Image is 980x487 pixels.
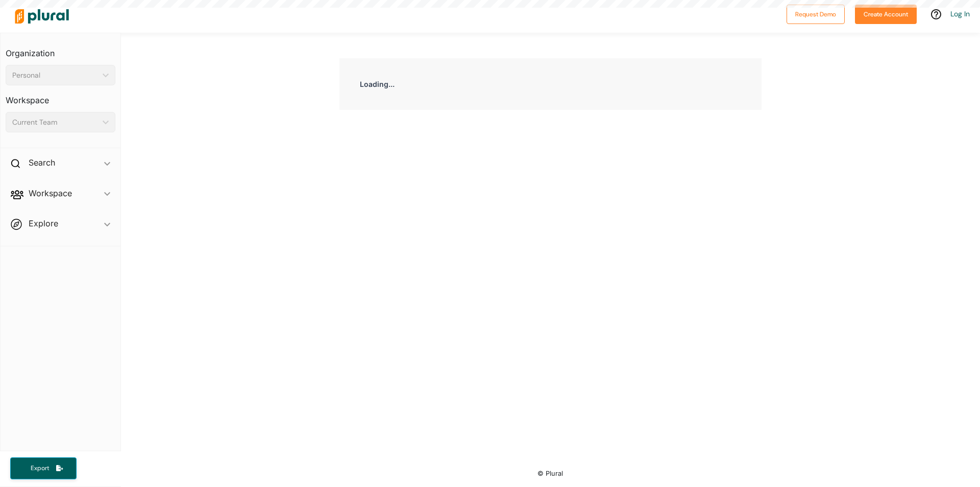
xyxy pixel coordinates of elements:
[12,117,99,128] div: Current Team
[10,457,77,479] button: Export
[339,58,762,110] div: Loading...
[950,9,970,18] a: Log In
[23,464,56,473] span: Export
[855,8,917,19] a: Create Account
[855,5,917,24] button: Create Account
[787,5,845,24] button: Request Demo
[537,470,563,477] small: © Plural
[6,38,115,61] h3: Organization
[12,70,99,81] div: Personal
[29,157,55,168] h2: Search
[787,8,845,19] a: Request Demo
[6,85,115,108] h3: Workspace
